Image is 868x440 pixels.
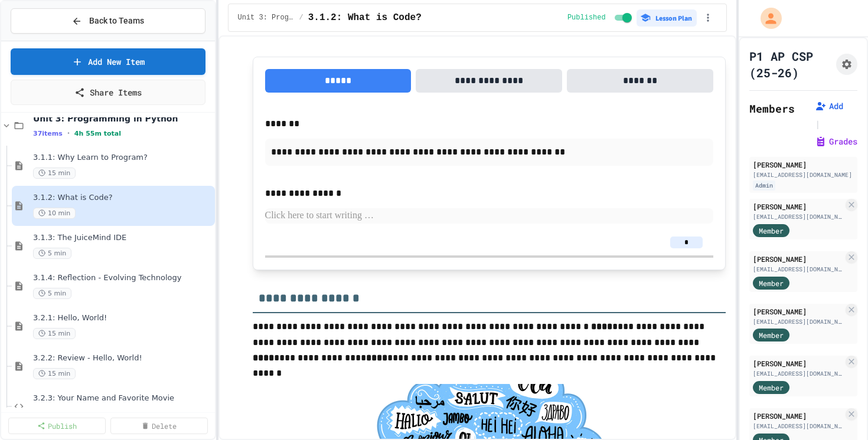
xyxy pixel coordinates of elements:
span: 5 min [33,288,71,299]
div: [PERSON_NAME] [753,358,843,369]
span: 3.1.2: What is Code? [308,11,422,25]
span: Unit 3: Programming in Python [33,113,213,124]
div: Admin [753,180,775,191]
button: Grades [815,136,857,147]
button: Lesson Plan [637,9,697,27]
div: [EMAIL_ADDRESS][DOMAIN_NAME] [753,170,854,179]
div: [PERSON_NAME] [753,254,843,264]
div: [PERSON_NAME] [753,159,854,170]
span: Member [759,278,784,288]
h1: P1 AP CSP (25-26) [749,48,831,81]
button: Add [815,100,843,112]
span: 3.2.1: Hello, World! [33,313,213,323]
button: Assignment Settings [836,54,857,75]
span: Member [759,382,784,393]
div: My Account [748,5,785,32]
span: 3.1.3: The JuiceMind IDE [33,233,213,243]
div: [EMAIL_ADDRESS][DOMAIN_NAME] [753,422,843,431]
a: Delete [110,418,208,434]
button: Back to Teams [11,8,205,34]
span: 37 items [33,130,63,137]
a: Publish [8,418,106,434]
span: | [815,117,821,131]
span: 5 min [33,248,71,259]
span: 3.1.2: What is Code? [33,193,213,203]
h2: Members [749,100,795,117]
span: • [67,129,70,138]
span: Published [567,13,606,22]
div: Content is published and visible to students [567,11,634,25]
div: [EMAIL_ADDRESS][DOMAIN_NAME] [753,265,843,274]
span: 10 min [33,208,76,219]
a: Add New Item [11,48,205,75]
span: Member [759,225,784,236]
span: 3.1.4: Reflection - Evolving Technology [33,273,213,283]
div: [EMAIL_ADDRESS][DOMAIN_NAME] [753,369,843,378]
div: [PERSON_NAME] [753,411,843,421]
span: 15 min [33,368,76,379]
span: 15 min [33,168,76,179]
div: [EMAIL_ADDRESS][DOMAIN_NAME] [753,212,843,221]
span: 4h 55m total [74,130,121,137]
div: [EMAIL_ADDRESS][DOMAIN_NAME] [753,317,843,326]
span: / [299,13,304,22]
span: Unit 3: Programming in Python [238,13,295,22]
div: [PERSON_NAME] [753,306,843,317]
span: 3.2.3: Your Name and Favorite Movie [33,393,213,403]
span: Member [759,330,784,340]
span: Back to Teams [89,15,144,27]
span: 15 min [33,328,76,339]
span: 3.1.1: Why Learn to Program? [33,153,213,163]
span: 3.2.2: Review - Hello, World! [33,353,213,363]
a: Share Items [11,80,205,105]
div: [PERSON_NAME] [753,201,843,212]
